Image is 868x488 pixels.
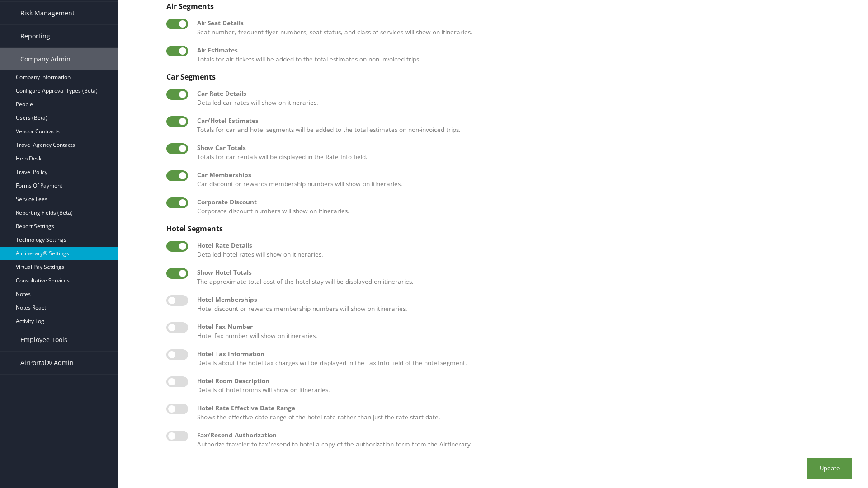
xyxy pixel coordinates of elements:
label: Authorize traveler to fax/resend to hotel a copy of the authorization form from the Airtinerary. [197,431,850,449]
span: AirPortal® Admin [20,352,74,374]
button: Update [807,458,852,479]
div: Car Segments [166,73,850,81]
label: Totals for air tickets will be added to the total estimates on non-invoiced trips. [197,46,850,64]
label: Details of hotel rooms will show on itineraries. [197,376,850,395]
label: Hotel fax number will show on itineraries. [197,322,850,341]
div: Hotel Room Description [197,376,850,385]
div: Hotel Fax Number [197,322,850,331]
div: Car/Hotel Estimates [197,116,850,125]
label: Totals for car rentals will be displayed in the Rate Info field. [197,143,850,162]
label: The approximate total cost of the hotel stay will be displayed on itineraries. [197,268,850,286]
div: Fax/Resend Authorization [197,431,850,440]
div: Hotel Segments [166,225,850,233]
span: Company Admin [20,48,71,70]
label: Detailed car rates will show on itineraries. [197,89,850,108]
label: Corporate discount numbers will show on itineraries. [197,197,850,216]
span: Risk Management [20,2,75,24]
label: Detailed hotel rates will show on itineraries. [197,241,850,259]
div: Corporate Discount [197,197,850,206]
label: Details about the hotel tax charges will be displayed in the Tax Info field of the hotel segment. [197,349,850,368]
div: Hotel Tax Information [197,349,850,358]
div: Hotel Rate Details [197,241,850,250]
div: Air Estimates [197,46,850,55]
div: Air Segments [166,2,850,10]
div: Show Hotel Totals [197,268,850,277]
label: Seat number, frequent flyer numbers, seat status, and class of services will show on itineraries. [197,19,850,37]
div: Air Seat Details [197,19,850,28]
span: Employee Tools [20,328,67,351]
div: Hotel Rate Effective Date Range [197,404,850,413]
div: Show Car Totals [197,143,850,152]
div: Car Rate Details [197,89,850,98]
span: Reporting [20,25,50,47]
label: Hotel discount or rewards membership numbers will show on itineraries. [197,295,850,314]
label: Shows the effective date range of the hotel rate rather than just the rate start date. [197,404,850,422]
label: Car discount or rewards membership numbers will show on itineraries. [197,170,850,189]
div: Hotel Memberships [197,295,850,304]
div: Car Memberships [197,170,850,179]
label: Totals for car and hotel segments will be added to the total estimates on non-invoiced trips. [197,116,850,135]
